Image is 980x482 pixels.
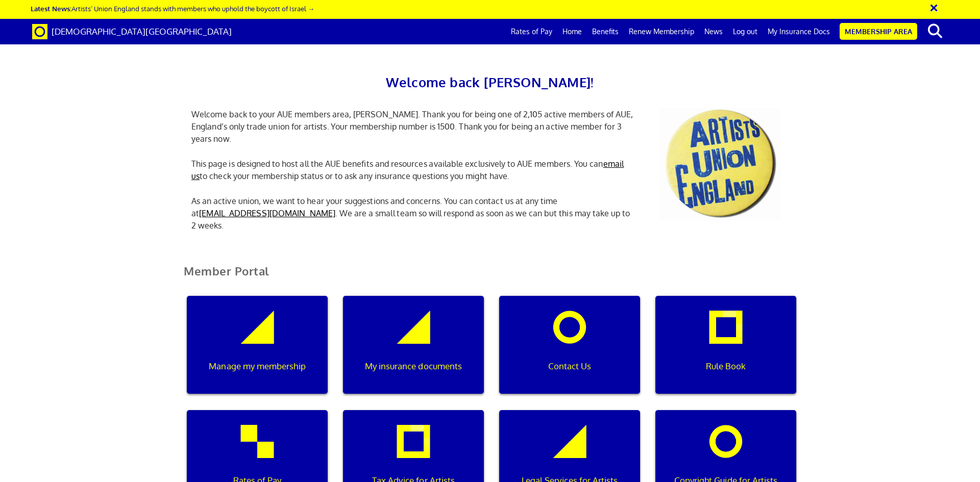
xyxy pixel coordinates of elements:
[506,360,633,373] p: Contact Us
[184,158,643,182] p: This page is designed to host all the AUE benefits and resources available exclusively to AUE mem...
[648,296,804,410] a: Rule Book
[194,360,321,373] p: Manage my membership
[919,20,950,42] button: search
[763,19,835,44] a: My Insurance Docs
[506,19,557,44] a: Rates of Pay
[728,19,763,44] a: Log out
[663,360,789,373] p: Rule Book
[199,208,335,218] a: [EMAIL_ADDRESS][DOMAIN_NAME]
[624,19,699,44] a: Renew Membership
[176,265,804,290] h2: Member Portal
[31,4,314,13] a: Latest News:Artists’ Union England stands with members who uphold the boycott of Israel →
[699,19,728,44] a: News
[184,195,643,232] p: As an active union, we want to hear your suggestions and concerns. You can contact us at any time...
[492,296,648,410] a: Contact Us
[350,360,477,373] p: My insurance documents
[335,296,492,410] a: My insurance documents
[557,19,587,44] a: Home
[52,26,232,37] span: [DEMOGRAPHIC_DATA][GEOGRAPHIC_DATA]
[184,71,796,93] h2: Welcome back [PERSON_NAME]!
[587,19,624,44] a: Benefits
[179,296,335,410] a: Manage my membership
[24,19,239,44] a: Brand [DEMOGRAPHIC_DATA][GEOGRAPHIC_DATA]
[840,23,917,40] a: Membership Area
[184,108,643,145] p: Welcome back to your AUE members area, [PERSON_NAME]. Thank you for being one of 2,105 active mem...
[31,4,71,13] strong: Latest News:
